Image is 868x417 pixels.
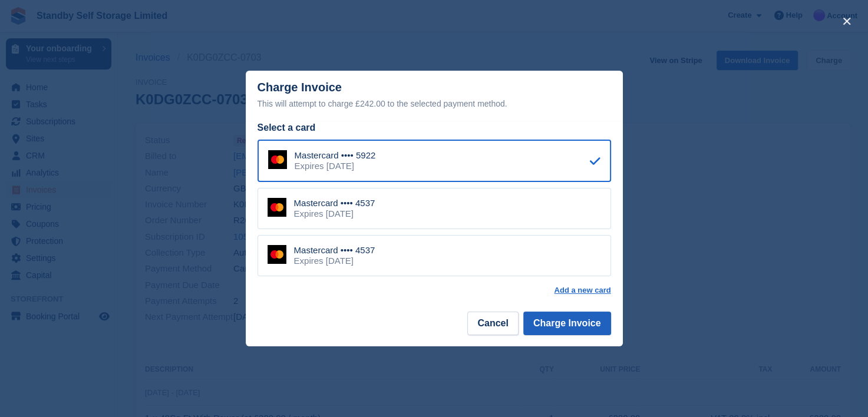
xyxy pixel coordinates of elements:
img: Mastercard Logo [268,245,286,264]
div: This will attempt to charge £242.00 to the selected payment method. [258,97,611,111]
div: Mastercard •••• 4537 [294,245,375,256]
button: Cancel [467,312,518,335]
a: Add a new card [554,286,610,295]
img: Mastercard Logo [268,150,287,169]
div: Charge Invoice [258,81,611,111]
button: close [837,12,856,31]
div: Select a card [258,121,611,135]
div: Mastercard •••• 4537 [294,198,375,208]
div: Expires [DATE] [294,256,375,266]
button: Charge Invoice [523,312,611,335]
div: Mastercard •••• 5922 [295,150,376,161]
img: Mastercard Logo [268,198,286,217]
div: Expires [DATE] [295,161,376,171]
div: Expires [DATE] [294,208,375,219]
